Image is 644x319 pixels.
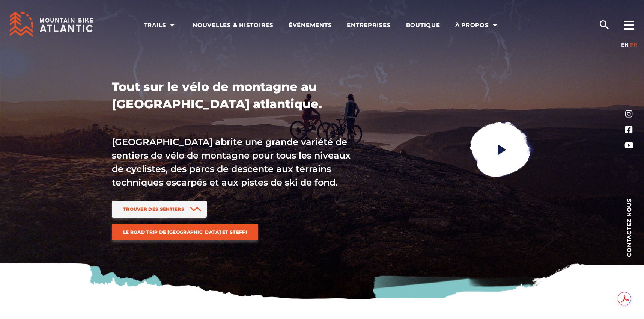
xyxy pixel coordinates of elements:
span: Nouvelles & Histoires [193,21,274,29]
span: Entreprises [347,21,391,29]
a: Trouver des sentiers [112,201,207,218]
h1: Tout sur le vélo de montagne au [GEOGRAPHIC_DATA] atlantique. [112,78,352,113]
span: Trouver des sentiers [123,206,184,212]
span: Trails [144,21,178,29]
a: EN [621,41,629,48]
ion-icon: arrow dropdown [167,20,178,30]
span: Événements [289,21,332,29]
span: Le road trip de [GEOGRAPHIC_DATA] et Steffi [123,229,247,235]
ion-icon: arrow dropdown [490,20,500,30]
p: [GEOGRAPHIC_DATA] abrite une grande variété de sentiers de vélo de montagne pour tous les niveaux... [112,135,352,189]
span: Contactez nous [626,198,632,257]
ion-icon: play [495,143,509,156]
a: Le road trip de [GEOGRAPHIC_DATA] et Steffi [112,224,258,240]
span: À propos [455,21,500,29]
span: Boutique [406,21,440,29]
a: FR [630,41,637,48]
a: Contactez nous [614,195,644,259]
ion-icon: search [598,19,610,31]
